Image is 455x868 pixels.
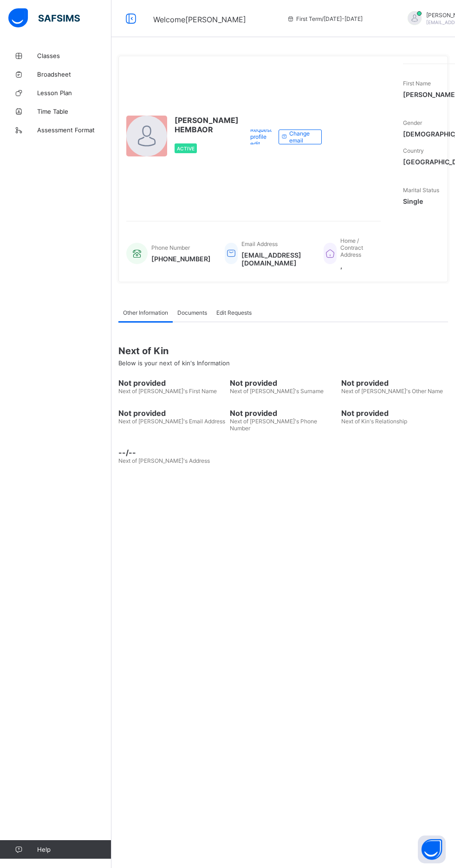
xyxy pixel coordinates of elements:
[177,309,207,316] span: Documents
[37,108,111,115] span: Time Table
[230,388,324,395] span: Next of [PERSON_NAME]'s Surname
[37,71,111,78] span: Broadsheet
[118,388,217,395] span: Next of [PERSON_NAME]'s First Name
[153,15,246,24] span: Welcome [PERSON_NAME]
[341,408,448,418] span: Not provided
[230,378,337,388] span: Not provided
[403,80,431,87] span: First Name
[241,251,310,267] span: [EMAIL_ADDRESS][DOMAIN_NAME]
[37,52,111,59] span: Classes
[8,8,80,28] img: safsims
[123,309,168,316] span: Other Information
[151,255,211,263] span: [PHONE_NUMBER]
[118,359,230,367] span: Below is your next of kin's Information
[230,418,317,432] span: Next of [PERSON_NAME]'s Phone Number
[118,408,225,418] span: Not provided
[177,146,195,151] span: Active
[37,89,111,97] span: Lesson Plan
[151,244,190,251] span: Phone Number
[118,345,448,356] span: Next of Kin
[287,15,363,22] span: session/term information
[289,130,314,144] span: Change email
[241,240,278,247] span: Email Address
[340,237,363,258] span: Home / Contract Address
[118,418,225,425] span: Next of [PERSON_NAME]'s Email Address
[118,378,225,388] span: Not provided
[341,418,407,425] span: Next of Kin's Relationship
[340,262,371,270] span: ,
[341,388,443,395] span: Next of [PERSON_NAME]'s Other Name
[118,457,210,464] span: Next of [PERSON_NAME]'s Address
[175,116,239,134] span: [PERSON_NAME] HEMBAOR
[341,378,448,388] span: Not provided
[403,187,439,194] span: Marital Status
[403,119,422,126] span: Gender
[230,408,337,418] span: Not provided
[37,846,111,853] span: Help
[216,309,252,316] span: Edit Requests
[403,147,424,154] span: Country
[37,126,111,134] span: Assessment Format
[250,126,272,147] span: Request profile edit
[418,836,446,863] button: Open asap
[118,448,225,457] span: --/--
